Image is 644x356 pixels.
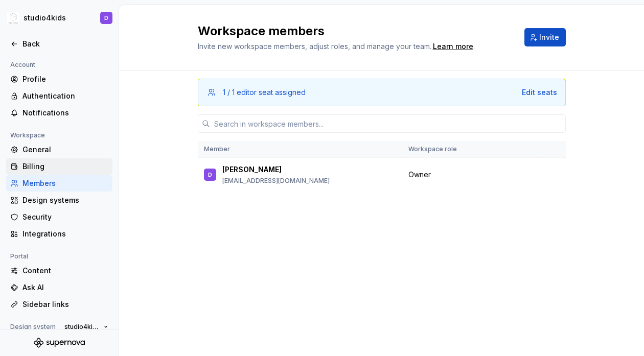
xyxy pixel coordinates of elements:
a: General [6,141,112,158]
span: Owner [408,170,431,180]
div: General [22,145,108,155]
div: Design systems [22,195,108,205]
span: Invite new workspace members, adjust roles, and manage your team. [198,42,431,51]
a: Profile [6,71,112,87]
a: Notifications [6,105,112,121]
div: Design system [6,321,60,333]
a: Ask AI [6,279,112,296]
a: Design systems [6,192,112,208]
a: Members [6,175,112,192]
a: Integrations [6,226,112,242]
div: D [208,170,212,180]
div: Workspace [6,129,49,141]
a: Learn more [433,41,473,52]
div: studio4kids [24,13,66,23]
a: Content [6,263,112,279]
a: Billing [6,158,112,175]
p: [PERSON_NAME] [222,164,282,175]
div: Account [6,59,39,71]
div: Content [22,266,108,276]
button: Invite [524,28,566,46]
div: Portal [6,250,32,263]
span: Invite [539,32,559,42]
div: Sidebar links [22,299,108,310]
div: Profile [22,74,108,84]
h2: Workspace members [198,23,475,39]
th: Member [198,141,402,158]
a: Sidebar links [6,296,112,313]
div: Members [22,178,108,188]
th: Workspace role [402,141,539,158]
div: Notifications [22,108,108,118]
input: Search in workspace members... [210,114,566,133]
div: Integrations [22,229,108,239]
a: Authentication [6,88,112,104]
div: D [104,14,108,22]
div: Billing [22,161,108,172]
div: Security [22,212,108,222]
a: Security [6,209,112,225]
p: [EMAIL_ADDRESS][DOMAIN_NAME] [222,177,330,185]
span: studio4kids [64,323,100,331]
div: 1 / 1 editor seat assigned [223,87,306,98]
span: . [431,43,475,51]
img: f1dd3a2a-5342-4756-bcfa-e9eec4c7fc0d.png [7,12,19,24]
div: Ask AI [22,282,108,293]
button: Edit seats [522,87,557,98]
button: studio4kidsD [2,7,117,29]
div: Authentication [22,91,108,101]
svg: Supernova Logo [34,338,85,348]
div: Back [22,39,108,49]
a: Back [6,36,112,52]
